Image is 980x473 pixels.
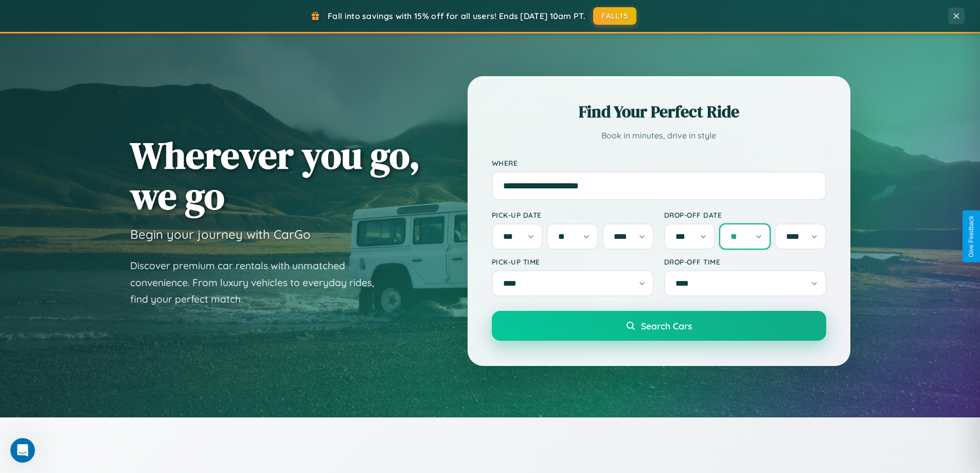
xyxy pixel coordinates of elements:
[10,438,35,463] iframe: Intercom live chat
[968,216,975,257] div: Give Feedback
[492,211,654,219] label: Pick-up Date
[492,100,826,123] h2: Find Your Perfect Ride
[593,7,636,25] button: FALL15
[130,135,420,216] h1: Wherever you go, we go
[492,159,826,167] label: Where
[328,11,585,21] span: Fall into savings with 15% off for all users! Ends [DATE] 10am PT.
[130,257,387,308] p: Discover premium car rentals with unmatched convenience. From luxury vehicles to everyday rides, ...
[664,211,826,219] label: Drop-off Date
[641,320,692,331] span: Search Cars
[664,257,826,266] label: Drop-off Time
[130,226,311,242] h3: Begin your journey with CarGo
[492,128,826,143] p: Book in minutes, drive in style
[492,311,826,341] button: Search Cars
[492,257,654,266] label: Pick-up Time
